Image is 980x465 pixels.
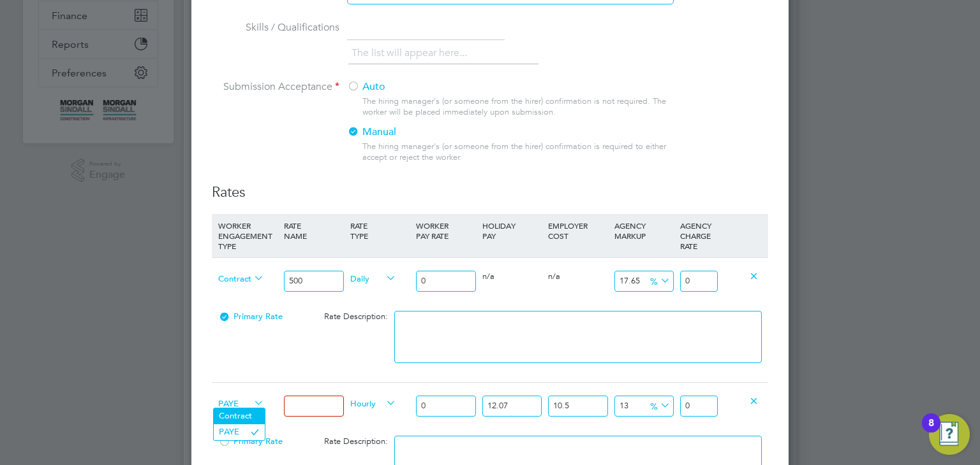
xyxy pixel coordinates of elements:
[324,311,388,322] span: Rate Description:
[281,214,346,247] div: RATE NAME
[347,80,663,94] label: Auto
[611,214,677,247] div: AGENCY MARKUP
[545,214,611,247] div: EMPLOYER COST
[350,396,396,410] span: Hourly
[413,214,479,247] div: WORKER PAY RATE
[646,273,672,287] span: %
[352,45,472,62] li: The list will appear here...
[347,214,413,247] div: RATE TYPE
[929,414,970,455] button: Open Resource Center, 8 new notifications
[548,271,560,282] span: n/a
[218,271,264,285] span: Contract
[677,214,721,257] div: AGENCY CHARGE RATE
[218,311,283,322] span: Primary Rate
[928,423,934,440] div: 8
[347,125,663,139] label: Manual
[218,436,283,447] span: Primary Rate
[215,214,281,257] div: WORKER ENGAGEMENT TYPE
[479,214,545,247] div: HOLIDAY PAY
[212,21,339,34] label: Skills / Qualifications
[218,396,264,410] span: PAYE
[212,80,339,94] label: Submission Acceptance
[214,408,265,424] li: Contract
[214,424,265,440] li: PAYE
[482,271,494,282] span: n/a
[362,96,672,118] div: The hiring manager's (or someone from the hirer) confirmation is not required. The worker will be...
[362,141,672,163] div: The hiring manager's (or someone from the hirer) confirmation is required to either accept or rej...
[646,398,672,412] span: %
[350,271,396,285] span: Daily
[212,183,768,202] h3: Rates
[324,436,388,447] span: Rate Description:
